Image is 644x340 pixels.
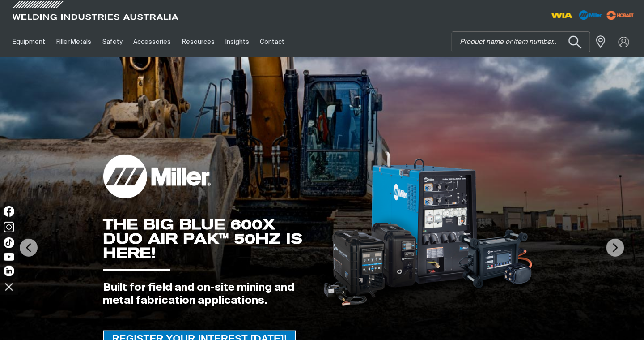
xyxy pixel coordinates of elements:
[4,222,14,232] img: Instagram
[4,253,14,261] img: YouTube
[7,26,479,57] nav: Main
[606,239,624,257] img: NextArrow
[103,217,309,260] div: THE BIG BLUE 600X DUO AIR PAK™ 50HZ IS HERE!
[97,26,128,57] a: Safety
[4,266,14,276] img: LinkedIn
[452,32,590,52] input: Product name or item number...
[604,9,637,22] img: miller
[51,26,97,57] a: Filler Metals
[1,279,17,294] img: hide socials
[557,30,593,55] button: Search products
[254,26,290,57] a: Contact
[103,281,309,307] div: Built for field and on-site mining and metal fabrication applications.
[128,26,176,57] a: Accessories
[177,26,220,57] a: Resources
[4,206,14,217] img: Facebook
[20,239,38,257] img: PrevArrow
[4,237,14,248] img: TikTok
[220,26,254,57] a: Insights
[7,26,51,57] a: Equipment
